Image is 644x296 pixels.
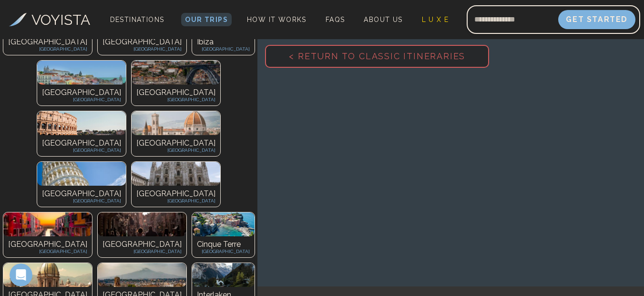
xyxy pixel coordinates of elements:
[247,16,307,23] span: How It Works
[8,45,87,53] p: [GEOGRAPHIC_DATA]
[136,87,215,98] p: [GEOGRAPHIC_DATA]
[192,212,255,236] img: Photo of undefined
[322,13,349,26] a: FAQs
[136,137,215,149] p: [GEOGRAPHIC_DATA]
[42,188,121,200] p: [GEOGRAPHIC_DATA]
[8,239,87,250] p: [GEOGRAPHIC_DATA]
[197,248,250,255] p: [GEOGRAPHIC_DATA]
[37,111,126,135] img: Photo of undefined
[197,239,250,250] p: Cinque Terre
[9,9,90,31] a: VOYISTA
[136,197,215,204] p: [GEOGRAPHIC_DATA]
[136,96,215,103] p: [GEOGRAPHIC_DATA]
[31,9,90,31] h3: VOYISTA
[192,263,255,287] img: Photo of undefined
[360,13,406,26] a: About Us
[136,188,215,200] p: [GEOGRAPHIC_DATA]
[42,96,121,103] p: [GEOGRAPHIC_DATA]
[364,16,402,23] span: About Us
[467,8,558,31] input: Email address
[42,147,121,154] p: [GEOGRAPHIC_DATA]
[326,16,345,23] span: FAQs
[132,61,220,85] img: Photo of undefined
[102,45,182,53] p: [GEOGRAPHIC_DATA]
[243,13,310,26] a: How It Works
[102,36,182,48] p: [GEOGRAPHIC_DATA]
[418,13,453,26] a: L U X E
[98,263,186,287] img: Photo of undefined
[185,16,228,23] span: Our Trips
[37,162,126,186] img: Photo of undefined
[42,137,121,149] p: [GEOGRAPHIC_DATA]
[132,162,220,186] img: Photo of undefined
[181,13,232,26] a: Our Trips
[42,87,121,98] p: [GEOGRAPHIC_DATA]
[106,12,168,40] span: Destinations
[274,36,480,76] span: < Return to Classic Itineraries
[3,263,92,287] img: Photo of undefined
[42,197,121,204] p: [GEOGRAPHIC_DATA]
[136,147,215,154] p: [GEOGRAPHIC_DATA]
[3,212,92,236] img: Photo of undefined
[197,45,250,53] p: [GEOGRAPHIC_DATA]
[132,111,220,135] img: Photo of undefined
[98,212,186,236] img: Photo of undefined
[8,248,87,255] p: [GEOGRAPHIC_DATA]
[8,36,87,48] p: [GEOGRAPHIC_DATA]
[102,248,182,255] p: [GEOGRAPHIC_DATA]
[265,45,489,68] button: < Return to Classic Itineraries
[37,61,126,85] img: Photo of undefined
[422,16,449,23] span: L U X E
[102,239,182,250] p: [GEOGRAPHIC_DATA]
[9,13,27,26] img: Voyista Logo
[10,264,32,286] iframe: Intercom live chat
[558,10,635,29] button: Get Started
[197,36,250,48] p: Ibiza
